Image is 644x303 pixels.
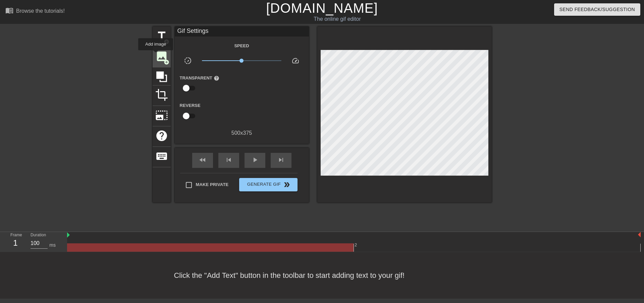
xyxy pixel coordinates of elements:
label: Transparent [180,75,219,81]
span: skip_previous [225,156,233,164]
a: [DOMAIN_NAME] [266,1,378,15]
label: Speed [234,43,249,49]
span: help [155,129,168,142]
button: Generate Gif [239,178,297,191]
span: keyboard [155,150,168,163]
span: Generate Gif [242,181,294,189]
span: crop [155,88,168,101]
span: add_circle [164,59,169,65]
span: play_arrow [251,156,259,164]
span: speed [291,57,300,65]
div: ms [49,242,56,249]
span: slow_motion_video [184,57,192,65]
div: 2 [355,242,358,248]
img: bound-end.png [638,232,641,237]
a: Browse the tutorials! [5,6,65,17]
div: Frame [5,232,25,251]
label: Reverse [180,102,201,109]
span: add_circle [164,39,169,45]
span: help [214,75,219,81]
span: Send Feedback/Suggestion [559,5,635,14]
span: skip_next [277,156,285,164]
div: 1 [10,237,20,249]
span: title [155,29,168,42]
label: Duration [31,233,46,237]
span: Make Private [196,181,229,188]
div: Gif Settings [175,26,309,37]
div: Browse the tutorials! [16,8,65,14]
span: double_arrow [283,181,291,189]
span: fast_rewind [199,156,207,164]
span: menu_book [5,6,13,14]
button: Send Feedback/Suggestion [554,3,640,16]
span: image [155,50,168,63]
div: 500 x 375 [175,129,309,137]
span: photo_size_select_large [155,109,168,122]
div: The online gif editor [218,15,457,23]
